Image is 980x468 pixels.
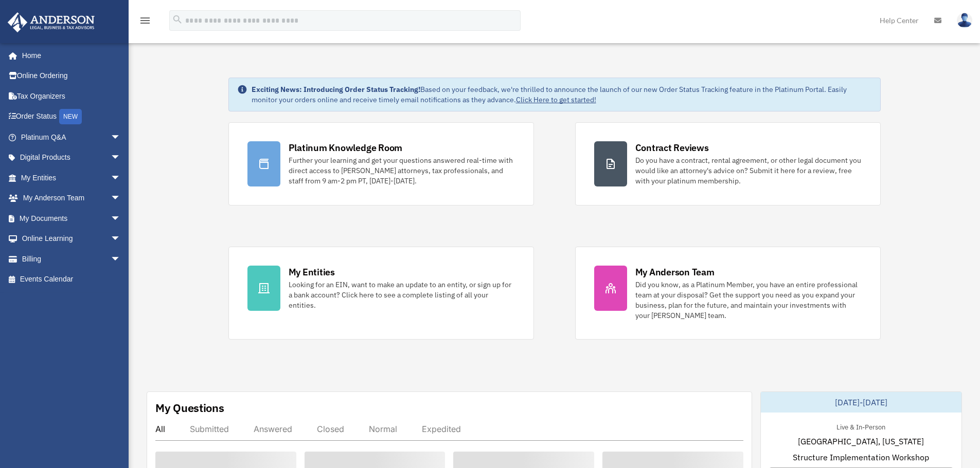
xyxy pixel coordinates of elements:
a: Order StatusNEW [7,106,136,127]
div: Closed [317,424,344,434]
div: Contract Reviews [635,141,709,154]
strong: Exciting News: Introducing Order Status Tracking! [252,85,420,94]
a: Platinum Q&Aarrow_drop_down [7,127,136,147]
a: Platinum Knowledge Room Further your learning and get your questions answered real-time with dire... [228,122,534,205]
a: My Entities Looking for an EIN, want to make an update to an entity, or sign up for a bank accoun... [228,247,534,340]
a: Online Ordering [7,66,136,86]
a: My Anderson Teamarrow_drop_down [7,188,136,209]
a: menu [139,18,151,27]
div: My Entities [289,266,335,278]
div: Answered [254,424,292,434]
a: Digital Productsarrow_drop_down [7,147,136,168]
div: Platinum Knowledge Room [289,141,403,154]
div: Do you have a contract, rental agreement, or other legal document you would like an attorney's ad... [635,155,862,186]
span: [GEOGRAPHIC_DATA], [US_STATE] [798,435,924,447]
a: My Documentsarrow_drop_down [7,208,136,229]
div: Further your learning and get your questions answered real-time with direct access to [PERSON_NAM... [289,155,515,186]
span: arrow_drop_down [111,208,131,229]
img: Anderson Advisors Platinum Portal [5,12,98,32]
img: User Pic [957,13,972,28]
a: Tax Organizers [7,86,136,106]
div: All [155,424,165,434]
div: Expedited [422,424,461,434]
div: Based on your feedback, we're thrilled to announce the launch of our new Order Status Tracking fe... [252,84,872,105]
span: arrow_drop_down [111,127,131,148]
div: Looking for an EIN, want to make an update to an entity, or sign up for a bank account? Click her... [289,279,515,310]
span: arrow_drop_down [111,167,131,189]
div: [DATE]-[DATE] [761,392,961,413]
a: Home [7,45,131,66]
i: menu [139,14,151,27]
div: My Anderson Team [635,266,715,278]
span: Structure Implementation Workshop [793,451,929,463]
a: Online Learningarrow_drop_down [7,229,136,249]
div: Normal [369,424,397,434]
div: My Questions [155,400,224,416]
div: Submitted [190,424,229,434]
a: Click Here to get started! [516,95,596,104]
div: NEW [59,109,82,124]
a: My Anderson Team Did you know, as a Platinum Member, you have an entire professional team at your... [575,247,881,340]
a: My Entitiesarrow_drop_down [7,167,136,188]
a: Contract Reviews Do you have a contract, rental agreement, or other legal document you would like... [575,122,881,205]
span: arrow_drop_down [111,229,131,250]
a: Billingarrow_drop_down [7,249,136,269]
div: Live & In-Person [828,421,894,432]
span: arrow_drop_down [111,249,131,270]
span: arrow_drop_down [111,147,131,169]
i: search [172,14,183,25]
span: arrow_drop_down [111,188,131,209]
a: Events Calendar [7,269,136,290]
div: Did you know, as a Platinum Member, you have an entire professional team at your disposal? Get th... [635,279,862,321]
